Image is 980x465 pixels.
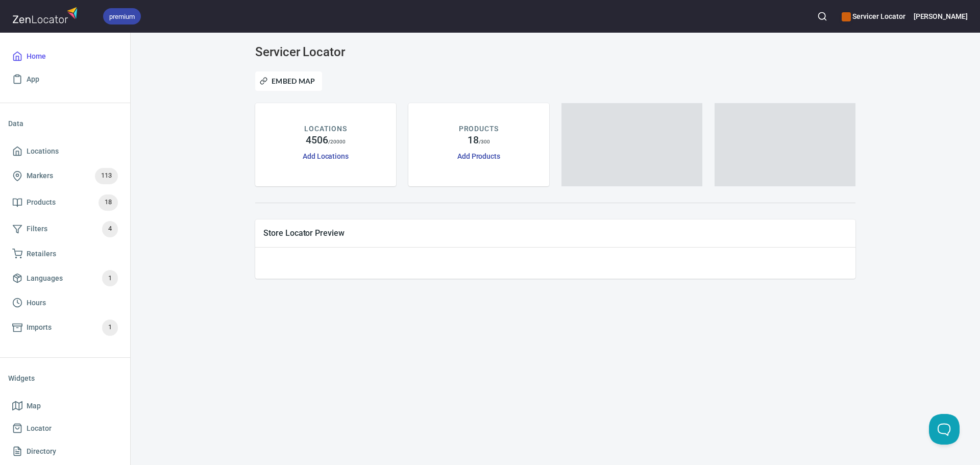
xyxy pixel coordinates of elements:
a: Markers113 [8,163,122,189]
a: Add Locations [303,152,349,160]
a: Add Products [457,152,500,160]
h4: 4506 [306,134,328,146]
a: Products18 [8,189,122,216]
button: color-CE600E [842,12,851,21]
a: Locator [8,417,122,440]
span: Languages [27,272,63,285]
div: premium [103,8,141,25]
span: premium [103,11,141,22]
span: Locator [27,422,52,435]
span: Filters [27,223,47,235]
a: Filters4 [8,216,122,242]
span: Retailers [27,248,56,260]
h4: 18 [468,134,479,146]
button: Embed Map [255,71,322,91]
a: Retailers [8,242,122,265]
img: zenlocator [12,4,81,26]
iframe: Help Scout Beacon - Open [929,414,960,445]
button: Search [811,5,834,28]
a: Imports1 [8,314,122,341]
button: [PERSON_NAME] [914,5,968,28]
li: Widgets [8,366,122,390]
a: Locations [8,140,122,163]
span: 4 [102,223,118,235]
a: Hours [8,291,122,314]
span: Locations [27,145,59,158]
span: Embed Map [262,75,315,87]
h6: [PERSON_NAME] [914,11,968,22]
h3: Servicer Locator [255,45,447,59]
p: / 300 [479,138,490,145]
p: / 20000 [328,138,346,145]
span: Imports [27,321,52,334]
span: Home [27,50,46,63]
span: Products [27,196,56,209]
p: LOCATIONS [304,124,347,134]
div: Manage your apps [842,5,905,28]
a: App [8,68,122,91]
li: Data [8,111,122,136]
span: Hours [27,297,46,309]
a: Home [8,45,122,68]
span: 18 [99,197,118,208]
span: App [27,73,39,86]
h6: Servicer Locator [842,11,905,22]
a: Languages1 [8,265,122,291]
span: Map [27,400,41,412]
span: 1 [102,322,118,333]
span: Directory [27,445,56,458]
span: 113 [95,170,118,182]
span: Markers [27,169,53,182]
p: PRODUCTS [459,124,499,134]
a: Directory [8,440,122,463]
span: 1 [102,273,118,284]
a: Map [8,395,122,418]
span: Store Locator Preview [263,228,847,238]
